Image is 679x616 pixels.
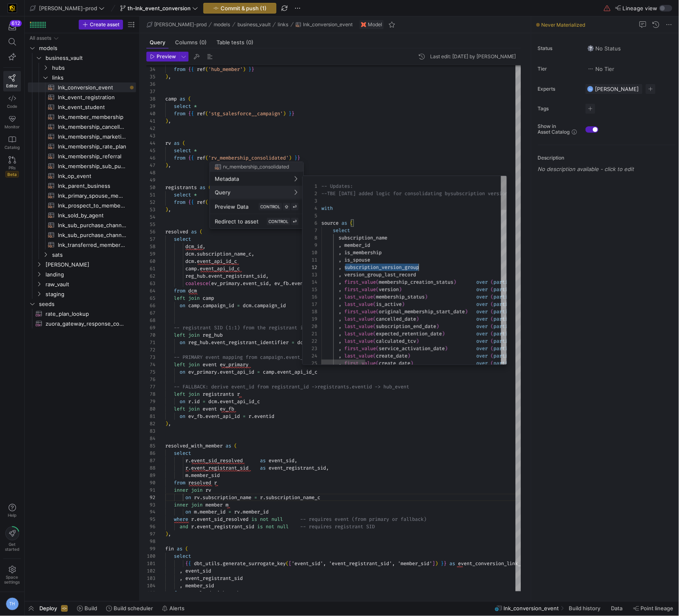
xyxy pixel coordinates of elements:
[303,301,317,308] div: 17
[339,323,342,330] span: ,
[339,338,342,345] span: ,
[373,301,376,308] span: (
[379,308,465,315] span: original_membership_start_date
[436,323,439,330] span: )
[285,204,289,209] span: ⇧
[303,190,317,197] div: 2
[303,360,317,367] div: 25
[342,220,347,226] span: as
[373,338,376,345] span: (
[373,323,376,330] span: (
[303,323,317,330] div: 20
[339,301,342,308] span: ,
[494,323,520,330] span: partition
[344,242,370,249] span: member_id
[339,235,387,241] span: subscription_name
[303,264,317,271] div: 12
[303,197,317,205] div: 3
[376,279,379,285] span: (
[379,286,399,293] span: version
[376,301,402,308] span: is_active
[303,345,317,352] div: 23
[491,331,494,337] span: (
[344,279,376,285] span: first_value
[491,294,494,300] span: (
[303,227,317,234] div: 7
[379,279,453,285] span: membership_creation_status
[303,338,317,345] div: 22
[476,316,488,322] span: over
[350,220,353,226] span: (
[491,353,494,359] span: (
[376,286,379,293] span: (
[376,331,442,337] span: expected_retention_date
[494,316,520,322] span: partition
[494,308,520,315] span: partition
[344,271,416,278] span: version_group_last_record
[303,183,317,190] div: 1
[339,316,342,322] span: ,
[402,301,405,308] span: )
[376,353,408,359] span: create_date
[303,219,317,227] div: 6
[451,190,594,197] span: subscription version groups, subscription name and
[476,331,488,337] span: over
[376,345,379,352] span: (
[442,331,445,337] span: )
[453,279,456,285] span: )
[339,345,342,352] span: ,
[344,323,373,330] span: last_value
[445,345,448,352] span: )
[494,345,520,352] span: partition
[491,323,494,330] span: (
[339,308,342,315] span: ,
[344,257,370,263] span: is_spouse
[494,286,520,293] span: partition
[215,218,259,225] span: Redirect to asset
[379,345,445,352] span: service_activation_date
[416,338,419,345] span: )
[491,279,494,285] span: (
[303,286,317,293] div: 15
[344,345,376,352] span: first_value
[344,316,373,322] span: last_value
[321,220,339,226] span: source
[491,345,494,352] span: (
[303,278,317,286] div: 14
[408,353,410,359] span: )
[376,294,425,300] span: membership_status
[344,249,382,256] span: is_membership
[333,227,350,234] span: select
[376,323,436,330] span: subscription_end_date
[416,316,419,322] span: )
[491,301,494,308] span: (
[339,249,342,256] span: ,
[494,338,520,345] span: partition
[399,286,402,293] span: )
[293,204,297,209] span: ⏎
[494,353,520,359] span: partition
[476,323,488,330] span: over
[344,294,373,300] span: last_value
[491,308,494,315] span: (
[476,353,488,359] span: over
[494,331,520,337] span: partition
[373,353,376,359] span: (
[339,257,342,263] span: ,
[215,189,230,196] span: Query
[344,301,373,308] span: last_value
[344,353,373,359] span: last_value
[494,294,520,300] span: partition
[344,308,376,315] span: first_value
[260,204,280,209] span: CONTROL
[303,330,317,338] div: 21
[215,203,248,210] span: Preview Data
[339,353,342,359] span: ,
[303,205,317,212] div: 4
[303,249,317,256] div: 10
[476,345,488,352] span: over
[303,293,317,301] div: 16
[321,190,451,197] span: --TBE [DATE] added logic for consolidating by
[269,219,289,224] span: CONTROL
[215,176,239,182] span: Metadata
